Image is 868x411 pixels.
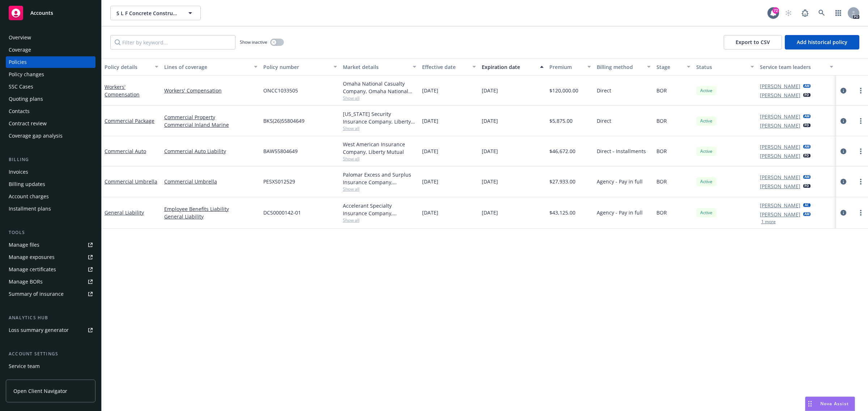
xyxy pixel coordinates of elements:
a: Report a Bug [798,6,812,20]
span: $46,672.00 [549,147,575,155]
span: Agency - Pay in full [597,209,643,216]
button: Premium [546,58,594,75]
div: [US_STATE] Security Insurance Company, Liberty Mutual [343,110,417,125]
span: Active [699,118,714,124]
span: Open Client Navigator [13,387,67,395]
div: Sales relationships [9,373,55,384]
a: Commercial Umbrella [105,178,157,185]
div: Billing method [597,63,643,71]
a: Start snowing [781,6,796,20]
div: Coverage gap analysis [9,130,63,142]
div: Stage [656,63,682,71]
button: Nova Assist [805,397,855,411]
a: [PERSON_NAME] [760,173,800,181]
a: Commercial Auto Liability [164,147,258,155]
span: Show all [343,186,417,192]
span: Show inactive [240,39,267,45]
a: circleInformation [839,117,848,125]
a: General Liability [105,209,144,216]
div: Policy number [263,63,329,71]
span: Active [699,178,714,185]
a: Search [814,6,829,20]
div: Analytics hub [6,314,95,321]
a: [PERSON_NAME] [760,82,800,90]
div: Drag to move [805,397,814,411]
span: Accounts [30,10,53,16]
span: Show all [343,217,417,223]
span: S L F Concrete Construction, Inc. [116,9,179,17]
div: 72 [773,7,779,14]
a: [PERSON_NAME] [760,143,800,151]
span: BAW55804649 [263,147,298,155]
span: ONCC1033505 [263,87,298,94]
span: Active [699,87,714,94]
div: Installment plans [9,203,51,215]
a: circleInformation [839,208,848,217]
a: [PERSON_NAME] [760,113,800,120]
a: Loss summary generator [6,324,95,336]
span: $27,933.00 [549,178,575,185]
button: Export to CSV [724,35,782,49]
div: Loss summary generator [9,324,69,336]
a: Commercial Inland Marine [164,121,258,129]
div: Manage exposures [9,251,55,263]
span: BOR [656,178,667,185]
span: [DATE] [482,209,498,216]
div: Contract review [9,118,47,129]
a: Contract review [6,118,95,129]
button: Effective date [419,58,479,75]
input: Filter by keyword... [110,35,235,49]
div: Summary of insurance [9,288,64,300]
div: Tools [6,229,95,236]
a: Sales relationships [6,373,95,384]
button: Lines of coverage [161,58,260,75]
div: Billing updates [9,178,45,190]
a: Commercial Umbrella [164,178,258,185]
span: BOR [656,87,667,94]
a: Contacts [6,105,95,117]
a: Manage BORs [6,276,95,287]
div: West American Insurance Company, Liberty Mutual [343,140,417,156]
div: Status [696,63,746,71]
a: circleInformation [839,177,848,186]
div: Expiration date [482,63,536,71]
span: $120,000.00 [549,87,578,94]
div: Account settings [6,350,95,358]
div: Policy details [105,63,150,71]
div: Lines of coverage [164,63,250,71]
a: Policies [6,56,95,68]
a: Employee Benefits Liability [164,205,258,213]
span: [DATE] [482,117,498,125]
a: [PERSON_NAME] [760,182,800,190]
a: more [856,208,865,217]
a: Accounts [6,3,95,23]
div: Manage certificates [9,264,56,275]
div: Omaha National Casualty Company, Omaha National Casualty Company [343,80,417,95]
button: S L F Concrete Construction, Inc. [110,6,201,20]
div: Overview [9,32,31,43]
div: Billing [6,156,95,163]
span: DCS0000142-01 [263,209,301,216]
span: Manage exposures [6,251,95,263]
button: Expiration date [479,58,546,75]
a: Invoices [6,166,95,178]
span: Show all [343,95,417,101]
a: [PERSON_NAME] [760,122,800,129]
a: Coverage gap analysis [6,130,95,142]
span: BOR [656,147,667,155]
a: Quoting plans [6,93,95,105]
button: Stage [654,58,693,75]
a: Switch app [831,6,846,20]
a: Commercial Package [105,117,154,124]
button: Add historical policy [785,35,859,49]
div: Palomar Excess and Surplus Insurance Company, [GEOGRAPHIC_DATA], Amwins [343,171,417,186]
span: PESXS012529 [263,178,295,185]
div: Manage files [9,239,39,251]
span: $43,125.00 [549,209,575,216]
a: more [856,117,865,125]
div: Market details [343,63,409,71]
a: General Liability [164,213,258,220]
span: [DATE] [482,87,498,94]
a: Summary of insurance [6,288,95,300]
a: Workers' Compensation [105,83,140,98]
